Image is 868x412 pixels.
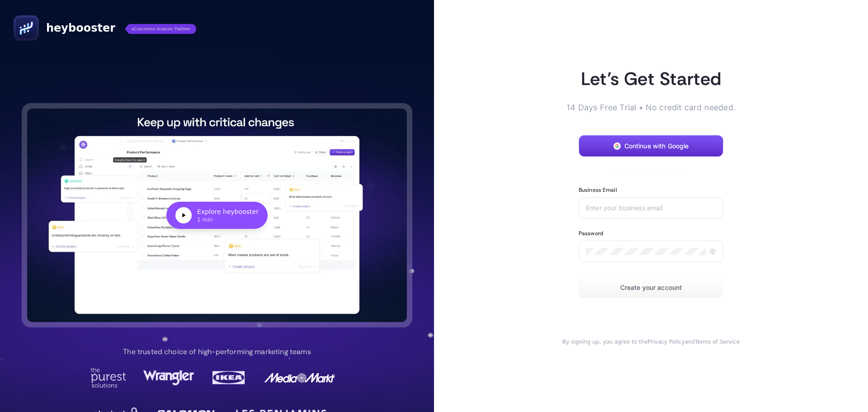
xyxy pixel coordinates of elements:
div: Explore heybooster [197,207,259,216]
span: eCommerce Analysis Platform [126,24,196,34]
button: Continue with Google [579,135,723,157]
img: Wrangler [143,368,194,388]
img: MediaMarkt [264,368,336,388]
span: Create your account [620,284,682,291]
a: Privacy Policy [648,339,685,345]
input: Enter your business email [586,204,716,212]
span: Continue with Google [624,142,689,150]
button: Explore heybooster1 min [27,109,407,322]
img: Purest [90,368,127,388]
a: Terms of Service [695,339,740,345]
button: Create your account [579,277,723,298]
label: Password [579,230,603,237]
img: Ikea [211,368,247,388]
label: Business Email [579,186,617,194]
span: heybooster [46,21,115,35]
span: By signing up, you agree to the [562,339,648,345]
p: The trusted choice of high-performing marketing teams [123,346,311,357]
h1: Let’s Get Started [550,67,752,90]
div: and [550,338,752,346]
a: heyboostereCommerce Analysis Platform [14,15,196,41]
p: 14 Days Free Trial • No credit card needed. [550,101,752,114]
div: 1 min [197,216,259,223]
